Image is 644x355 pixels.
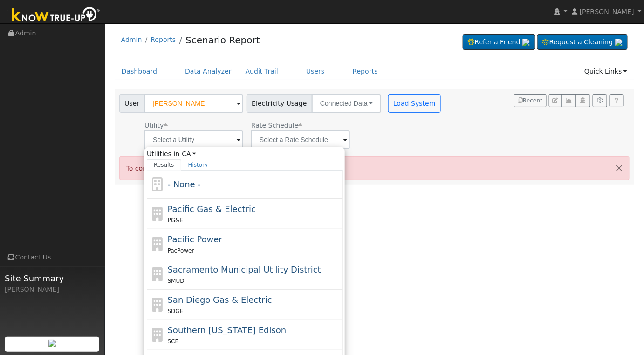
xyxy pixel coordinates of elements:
[549,94,562,107] button: Edit User
[575,94,590,107] button: Login As
[144,94,243,113] input: Select a User
[593,94,607,107] button: Settings
[346,63,385,80] a: Reports
[121,36,142,43] a: Admin
[239,63,285,80] a: Audit Trail
[247,94,312,113] span: Electricity Usage
[115,63,164,80] a: Dashboard
[7,5,105,26] img: Know True-Up
[5,272,100,285] span: Site Summary
[299,63,332,80] a: Users
[168,325,287,335] span: Southern [US_STATE] Edison
[168,234,222,244] span: Pacific Power
[181,159,215,171] a: History
[168,278,185,284] span: SMUD
[168,217,183,224] span: PG&E
[168,265,321,274] span: Sacramento Municipal Utility District
[168,247,194,254] span: PacPower
[312,94,381,113] button: Connected Data
[168,204,256,214] span: Pacific Gas & Electric
[168,179,201,189] span: - None -
[119,94,145,113] span: User
[580,8,634,15] span: [PERSON_NAME]
[151,36,176,43] a: Reports
[514,94,547,107] button: Recent
[388,94,441,113] button: Load System
[178,63,239,80] a: Data Analyzer
[126,164,299,172] span: To connect your utility provider, click "Connect Now"
[168,338,179,345] span: SCE
[48,340,56,347] img: retrieve
[463,34,535,50] a: Refer a Friend
[185,34,260,46] a: Scenario Report
[562,94,576,107] button: Multi-Series Graph
[147,159,181,171] a: Results
[168,295,272,305] span: San Diego Gas & Electric
[168,308,184,314] span: SDGE
[5,285,100,294] div: [PERSON_NAME]
[251,130,350,149] input: Select a Rate Schedule
[522,39,530,46] img: retrieve
[251,122,302,129] span: Alias: None
[147,149,343,159] span: Utilities in
[615,39,623,46] img: retrieve
[182,149,196,159] a: CA
[610,94,624,107] a: Help Link
[537,34,628,50] a: Request a Cleaning
[577,63,634,80] a: Quick Links
[144,121,243,130] div: Utility
[144,130,243,149] input: Select a Utility
[610,157,629,179] button: Close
